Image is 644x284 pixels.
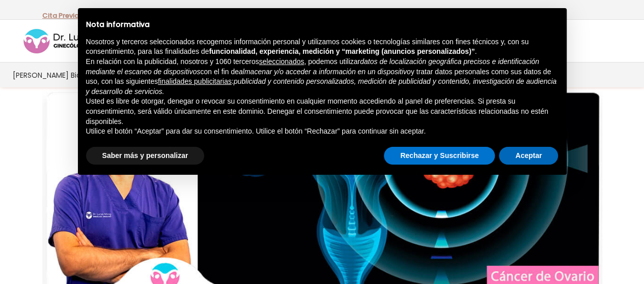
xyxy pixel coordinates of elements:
button: seleccionados [259,57,304,67]
h2: Nota informativa [86,20,558,29]
strong: funcionalidad, experiencia, medición y “marketing (anuncios personalizados)” [209,47,475,55]
a: Cita Previa [42,11,79,20]
button: Saber más y personalizar [86,147,205,165]
em: publicidad y contenido personalizados, medición de publicidad y contenido, investigación de audie... [86,77,557,96]
p: Utilice el botón “Aceptar” para dar su consentimiento. Utilice el botón “Rechazar” para continuar... [86,127,558,137]
p: En relación con la publicidad, nosotros y 1060 terceros , podemos utilizar con el fin de y tratar... [86,57,558,97]
a: [PERSON_NAME] [12,62,70,87]
button: Rechazar y Suscribirse [384,147,495,165]
em: almacenar y/o acceder a información en un dispositivo [239,68,411,76]
button: finalidades publicitarias [158,77,232,87]
span: [PERSON_NAME] [13,69,69,81]
em: datos de localización geográfica precisos e identificación mediante el escaneo de dispositivos [86,57,539,76]
p: - [42,9,82,22]
p: Usted es libre de otorgar, denegar o revocar su consentimiento en cualquier momento accediendo al... [86,97,558,127]
p: Nosotros y terceros seleccionados recogemos información personal y utilizamos cookies o tecnologí... [86,37,558,57]
button: Aceptar [499,147,558,165]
